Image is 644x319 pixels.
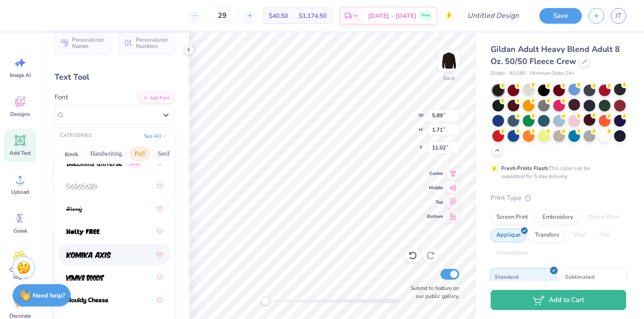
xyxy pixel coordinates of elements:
[141,132,169,140] button: See All
[66,161,122,167] img: Boecklins Universe
[261,297,270,306] div: Accessibility label
[440,52,458,70] img: Back
[5,266,35,281] span: Clipart & logos
[299,11,326,21] span: $1,174.50
[66,252,111,258] img: Komika Axis
[491,247,534,260] div: Rhinestones
[55,92,68,102] label: Font
[55,71,174,83] div: Text Tool
[460,7,526,25] input: Untitled Design
[443,74,455,82] div: Back
[60,147,83,161] button: Greek
[595,229,616,242] div: Foil
[537,211,579,224] div: Embroidery
[269,11,288,21] span: $40.50
[119,33,174,53] button: Personalized Numbers
[530,70,575,77] span: Minimum Order: 24 +
[422,13,430,19] span: Free
[60,132,92,140] div: CATEGORIES
[427,184,443,191] span: Middle
[55,33,110,53] button: Personalized Names
[66,229,100,235] img: Holly FREE
[406,284,459,300] label: Submit to feature on our public gallery.
[611,8,626,24] a: JT
[491,211,534,224] div: Screen Print
[130,147,150,161] button: Puff
[529,229,565,242] div: Transfers
[495,272,518,281] span: Standard
[582,211,625,224] div: Digital Print
[491,44,620,67] span: Gildan Adult Heavy Blend Adult 8 Oz. 50/50 Fleece Crew
[9,149,31,157] span: Add Text
[66,275,104,281] img: Komika Boogie
[491,290,626,310] button: Add to Cart
[11,188,29,196] span: Upload
[85,147,127,161] button: Handwriting
[10,72,31,79] span: Image AI
[491,70,505,77] span: Gildan
[368,11,416,21] span: [DATE] - [DATE]
[66,183,97,190] img: bolobolu
[33,291,65,300] strong: Need help?
[427,170,443,177] span: Center
[153,147,175,161] button: Serif
[10,111,30,118] span: Designs
[205,8,240,24] input: – –
[615,11,622,21] span: JT
[501,164,611,180] div: This color can be expedited for 5 day delivery.
[568,229,593,242] div: Vinyl
[138,92,174,104] button: Add Font
[491,229,526,242] div: Applique
[66,206,83,213] img: Brandy
[72,37,105,49] span: Personalized Names
[427,213,443,220] span: Bottom
[509,70,525,77] span: # G180
[136,37,169,49] span: Personalized Numbers
[127,159,142,167] span: Greek
[565,272,594,281] span: Sublimated
[539,8,582,24] button: Save
[66,298,108,304] img: Mouldy Cheese
[13,227,27,234] span: Greek
[491,193,626,203] div: Print Type
[501,165,549,172] strong: Fresh Prints Flash:
[427,199,443,206] span: Top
